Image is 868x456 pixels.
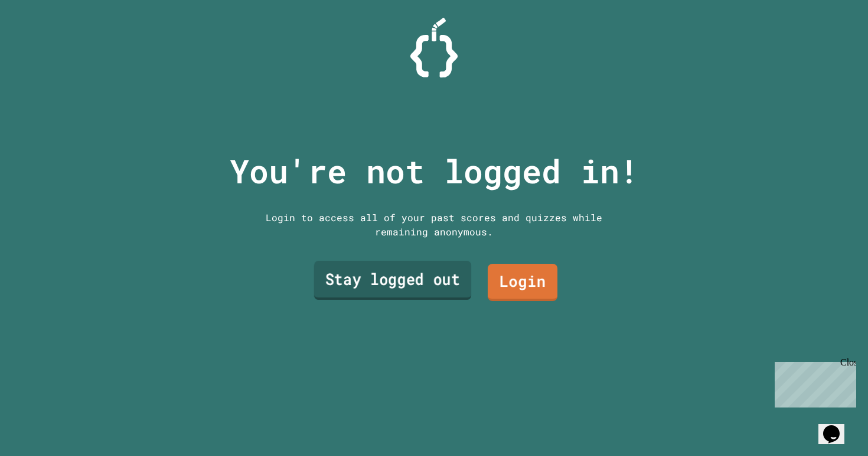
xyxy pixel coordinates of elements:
iframe: chat widget [770,357,856,408]
img: Logo.svg [410,18,458,77]
div: Login to access all of your past scores and quizzes while remaining anonymous. [257,211,611,239]
a: Login [488,264,557,301]
p: You're not logged in! [230,147,639,196]
a: Stay logged out [314,261,472,300]
iframe: chat widget [818,409,856,444]
div: Chat with us now!Close [5,5,81,75]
